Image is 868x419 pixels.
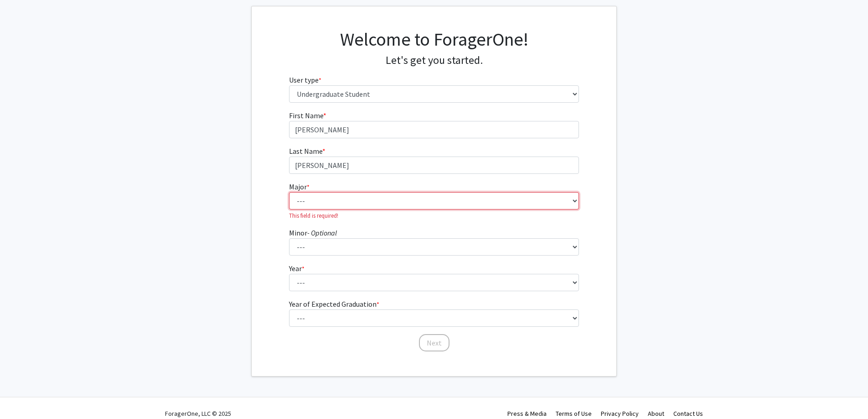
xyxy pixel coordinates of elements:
a: About [648,409,664,418]
iframe: Chat [7,378,39,412]
i: - Optional [307,228,337,237]
label: Year of Expected Graduation [289,299,379,309]
a: Press & Media [507,409,547,418]
span: Last Name [289,147,322,156]
label: Year [289,263,305,274]
h4: Let's get you started. [289,54,579,67]
label: Major [289,181,310,192]
a: Terms of Use [556,409,592,418]
h1: Welcome to ForagerOne! [289,28,579,50]
p: This field is required! [289,211,579,220]
label: Minor [289,227,337,238]
span: First Name [289,111,323,120]
a: Privacy Policy [601,409,639,418]
a: Contact Us [673,409,703,418]
label: User type [289,74,321,85]
button: Next [419,334,449,351]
